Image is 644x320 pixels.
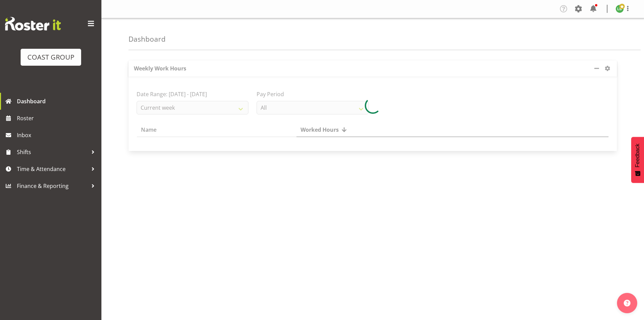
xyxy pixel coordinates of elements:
img: help-xxl-2.png [624,300,630,306]
span: Dashboard [17,96,98,106]
img: lu-budden8051.jpg [616,5,624,13]
button: Feedback - Show survey [631,137,644,183]
span: Inbox [17,130,98,140]
span: Shifts [17,147,88,157]
h4: Dashboard [128,35,166,43]
img: Rosterit website logo [5,17,61,30]
div: COAST GROUP [27,52,74,62]
span: Feedback [635,144,641,167]
span: Roster [17,113,98,123]
span: Finance & Reporting [17,181,88,191]
span: Time & Attendance [17,164,88,174]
